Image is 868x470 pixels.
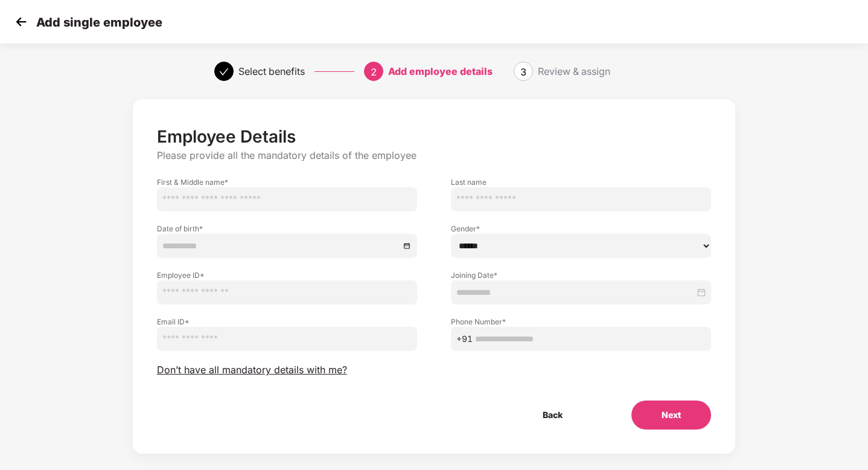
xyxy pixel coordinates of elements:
[36,15,162,30] p: Add single employee
[157,270,417,280] label: Employee ID
[12,13,30,31] img: svg+xml;base64,PHN2ZyB4bWxucz0iaHR0cDovL3d3dy53My5vcmcvMjAwMC9zdmciIHdpZHRoPSIzMCIgaGVpZ2h0PSIzMC...
[157,177,417,187] label: First & Middle name
[451,224,711,234] label: Gender
[157,126,712,147] p: Employee Details
[157,364,347,376] span: Don’t have all mandatory details with me?
[631,401,711,430] button: Next
[371,66,377,78] span: 2
[388,62,493,81] div: Add employee details
[512,401,593,430] button: Back
[538,62,610,81] div: Review & assign
[238,62,305,81] div: Select benefits
[456,332,473,346] span: +91
[157,149,712,162] p: Please provide all the mandatory details of the employee
[520,66,526,78] span: 3
[157,317,417,327] label: Email ID
[451,270,711,280] label: Joining Date
[451,177,711,187] label: Last name
[451,317,711,327] label: Phone Number
[219,67,229,77] span: check
[157,224,417,234] label: Date of birth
